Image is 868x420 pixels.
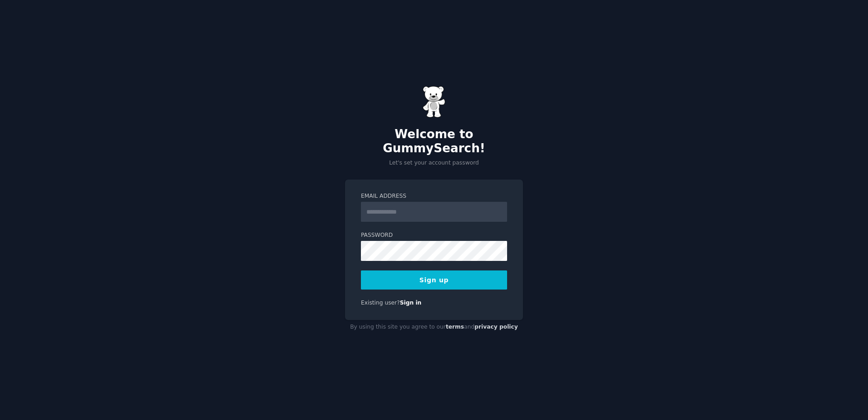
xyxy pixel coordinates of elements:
a: terms [446,324,464,330]
label: Email Address [361,192,507,200]
span: Existing user? [361,300,400,306]
p: Let's set your account password [345,159,523,167]
a: privacy policy [474,324,518,330]
h2: Welcome to GummySearch! [345,127,523,156]
label: Password [361,231,507,240]
a: Sign in [400,300,422,306]
button: Sign up [361,270,507,290]
img: Gummy Bear [423,86,445,118]
div: By using this site you agree to our and [345,320,523,335]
